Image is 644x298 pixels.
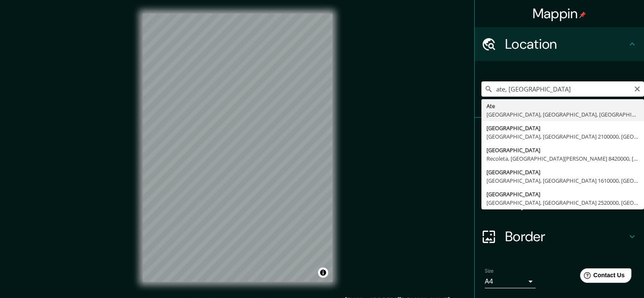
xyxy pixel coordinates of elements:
[486,154,639,163] div: Recoleta, [GEOGRAPHIC_DATA][PERSON_NAME] 8420000, [GEOGRAPHIC_DATA]
[486,132,639,141] div: [GEOGRAPHIC_DATA], [GEOGRAPHIC_DATA] 2100000, [GEOGRAPHIC_DATA]
[475,118,644,152] div: Pins
[505,36,627,53] h4: Location
[579,11,586,18] img: pin-icon.png
[475,220,644,253] div: Border
[505,194,627,211] h4: Layout
[481,81,644,97] input: Pick your city or area
[475,152,644,186] div: Style
[634,84,641,92] button: Clear
[475,186,644,220] div: Layout
[569,265,635,289] iframe: Help widget launcher
[486,124,639,132] div: [GEOGRAPHIC_DATA]
[533,5,586,22] h4: Mappin
[143,14,332,282] canvas: Map
[318,267,328,278] button: Toggle attribution
[486,146,639,154] div: [GEOGRAPHIC_DATA]
[486,102,639,110] div: Ate
[485,275,536,288] div: A4
[486,176,639,185] div: [GEOGRAPHIC_DATA], [GEOGRAPHIC_DATA] 1610000, [GEOGRAPHIC_DATA]
[485,267,494,275] label: Size
[486,168,639,176] div: [GEOGRAPHIC_DATA]
[505,228,627,245] h4: Border
[486,110,639,119] div: [GEOGRAPHIC_DATA], [GEOGRAPHIC_DATA], [GEOGRAPHIC_DATA]
[475,27,644,61] div: Location
[486,198,639,207] div: [GEOGRAPHIC_DATA], [GEOGRAPHIC_DATA] 2520000, [GEOGRAPHIC_DATA]
[486,190,639,198] div: [GEOGRAPHIC_DATA]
